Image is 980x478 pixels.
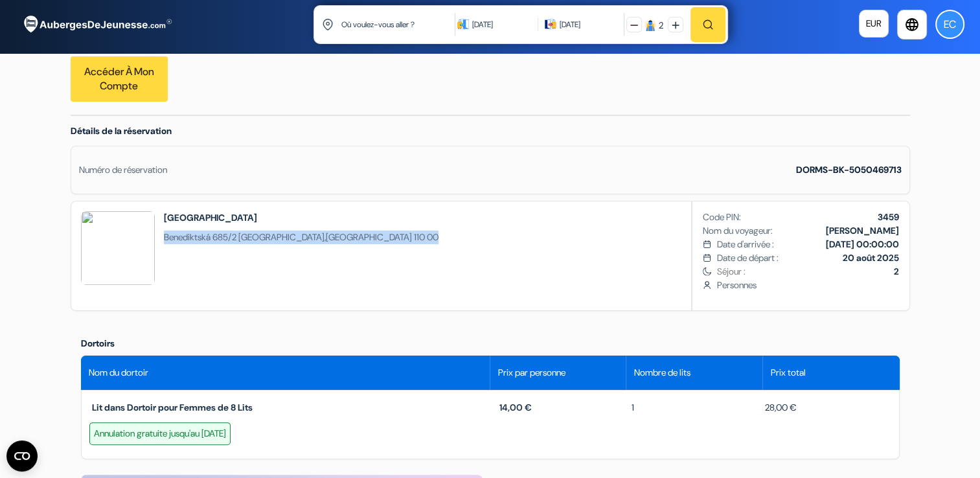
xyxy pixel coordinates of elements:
[796,164,902,176] strong: DORMS-BK-5050469713
[545,18,556,30] img: calendarIcon icon
[659,19,663,32] div: 2
[340,8,457,40] input: Ville, université ou logement
[826,225,899,236] b: [PERSON_NAME]
[897,10,927,40] a: language
[716,251,778,265] span: Date de départ :
[634,366,690,380] span: Nombre de lits
[716,265,898,279] span: Séjour :
[322,19,334,30] img: location icon
[81,337,115,349] span: Dortoirs
[164,211,439,224] h2: [GEOGRAPHIC_DATA]
[89,366,148,380] span: Nom du dortoir
[457,18,469,30] img: calendarIcon icon
[472,18,531,31] div: [DATE]
[904,17,920,32] i: language
[16,7,177,42] img: AubergesDeJeunesse.com
[859,10,889,38] a: EUR
[164,231,439,244] span: ,
[164,231,236,243] span: Benediktská 685/2
[238,231,325,243] span: [GEOGRAPHIC_DATA]
[624,401,634,415] span: 1
[71,56,168,102] a: Accéder à mon compte
[878,211,899,223] b: 3459
[935,10,964,39] button: EC
[771,366,806,380] span: Prix total
[672,21,679,29] img: plus
[71,125,172,137] span: Détails de la réservation
[92,402,253,413] span: Lit dans Dortoir pour Femmes de 8 Lits
[716,238,773,251] span: Date d'arrivée :
[757,401,797,415] span: 28,00 €
[79,163,167,177] div: Numéro de réservation
[716,279,898,292] span: Personnes
[630,21,638,29] img: minus
[703,211,741,224] span: Code PIN:
[326,231,412,243] span: [GEOGRAPHIC_DATA]
[843,252,899,264] b: 20 août 2025
[499,402,532,413] span: 14,00 €
[6,440,38,472] button: CMP-Widget öffnen
[644,19,656,31] img: guest icon
[894,266,899,277] b: 2
[81,211,155,285] img: XDpaZFFnUmQCMVYy
[826,238,899,250] b: [DATE] 00:00:00
[414,231,439,243] span: 110 00
[560,18,580,31] div: [DATE]
[89,422,231,445] div: Annulation gratuite jusqu'au [DATE]
[703,224,773,238] span: Nom du voyageur:
[498,366,565,380] span: Prix par personne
